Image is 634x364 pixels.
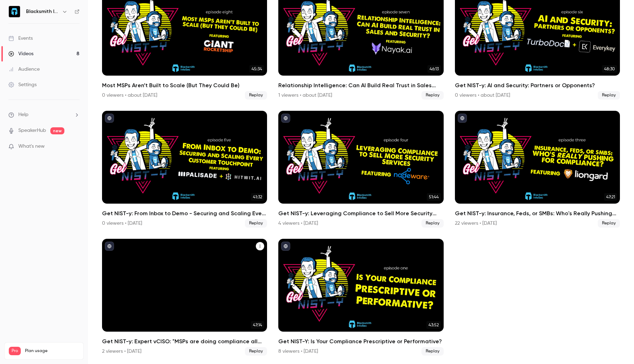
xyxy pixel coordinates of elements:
span: new [50,127,64,134]
div: Operator says… [6,91,135,141]
div: Hello! Is local recording still in beta? Any chance we can add that to our account? Thanks! [31,45,129,65]
button: published [105,242,114,251]
h2: Relationship Intelligence: Can AI Build Real Trust in Sales and Security? [278,81,443,90]
div: You will be notified here and by email [14,103,126,112]
div: Events [8,35,33,42]
button: Upload attachment [33,230,39,236]
div: Give the team a way to reach you: [11,79,97,87]
li: Get NIST-y: Leveraging Compliance to Sell More Security Services [278,111,443,228]
button: Send a message… [121,228,132,239]
div: 4 viewers • [DATE] [278,220,318,227]
li: help-dropdown-opener [8,111,80,119]
div: 0 viewers • [DATE] [102,220,142,227]
span: Replay [245,219,267,228]
textarea: Message… [6,216,135,228]
button: published [105,114,114,123]
span: 46:13 [427,65,441,73]
button: Emoji picker [11,230,17,236]
button: published [281,114,290,123]
span: What's new [18,143,45,150]
span: 45:34 [249,65,264,73]
h2: Get NIST-y: Leveraging Compliance to Sell More Security Services [278,209,443,218]
div: 22 viewers • [DATE] [455,220,497,227]
h6: Blacksmith InfoSec [26,8,59,15]
h2: Get NIST-y: Expert vCISO: "MSPs are doing compliance all wrong!" [102,337,267,346]
span: Plan usage [25,348,79,354]
span: 43:52 [426,321,441,329]
h2: Get NIST-y: AI and Security: Partners or Opponents? [455,81,620,90]
span: 47:21 [604,193,617,201]
li: Get NIST-y: From Inbox to Demo - Securing and Scaling Every Customer Touchpoint [102,111,267,228]
button: Gif picker [22,230,28,236]
div: 8 viewers • [DATE] [278,348,318,355]
span: 48:30 [602,65,617,73]
li: Get NIST-y: Insurance, Feds, or SMBs: Who's Really Pushing for Compliance? [455,111,620,228]
div: 2 viewers • [DATE] [102,348,141,355]
div: 1 viewers • about [DATE] [278,92,332,99]
div: Close [123,3,136,15]
span: Replay [245,347,267,356]
div: 0 viewers • about [DATE] [455,92,510,99]
a: 51:44Get NIST-y: Leveraging Compliance to Sell More Security Services4 viewers • [DATE]Replay [278,111,443,228]
span: Pro [9,347,21,355]
span: Replay [245,91,267,100]
span: Replay [598,219,620,228]
input: Enter your email [14,114,126,121]
button: go back [5,3,18,16]
span: Replay [421,91,444,100]
button: published [281,242,290,251]
div: user says… [6,40,135,75]
div: Audience [8,66,40,73]
li: Get NIST-y: Expert vCISO: "MSPs are doing compliance all wrong!" [102,239,267,356]
div: Settings [8,81,37,88]
div: Hello! Is local recording still in beta? Any chance we can add that to our account? Thanks! [25,40,135,70]
span: 41:32 [251,193,264,201]
a: 41:32Get NIST-y: From Inbox to Demo - Securing and Scaling Every Customer Touchpoint0 viewers • [... [102,111,267,228]
img: Profile image for Operator [20,4,31,15]
a: 43:52Get NIST-Y: Is Your Compliance Prescriptive or Performative?8 viewers • [DATE]Replay [278,239,443,356]
span: 51:44 [427,193,441,201]
span: Help [18,111,28,119]
a: SpeakerHub [18,127,46,134]
span: Replay [421,219,444,228]
a: 47:14Get NIST-y: Expert vCISO: "MSPs are doing compliance all wrong!"2 viewers • [DATE]Replay [102,239,267,356]
h2: Get NIST-y: From Inbox to Demo - Securing and Scaling Every Customer Touchpoint [102,209,267,218]
div: 0 viewers • about [DATE] [102,92,157,99]
span: 47:14 [251,321,264,329]
h1: Operator [34,4,59,9]
span: Replay [598,91,620,100]
h2: Get NIST-Y: Is Your Compliance Prescriptive or Performative? [278,337,443,346]
button: Home [110,3,123,16]
p: The team can also help [34,9,88,16]
div: Operator says… [6,75,135,91]
h2: Get NIST-y: Insurance, Feds, or SMBs: Who's Really Pushing for Compliance? [455,209,620,218]
a: 47:21Get NIST-y: Insurance, Feds, or SMBs: Who's Really Pushing for Compliance?22 viewers • [DATE... [455,111,620,228]
span: Replay [421,347,444,356]
div: Videos [8,50,33,57]
div: Give the team a way to reach you: [6,75,102,91]
li: Get NIST-Y: Is Your Compliance Prescriptive or Performative? [278,239,443,356]
img: Blacksmith InfoSec [9,6,20,17]
button: Start recording [45,230,50,236]
button: published [458,114,467,123]
h2: Most MSPs Aren’t Built to Scale (But They Could Be) [102,81,267,90]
